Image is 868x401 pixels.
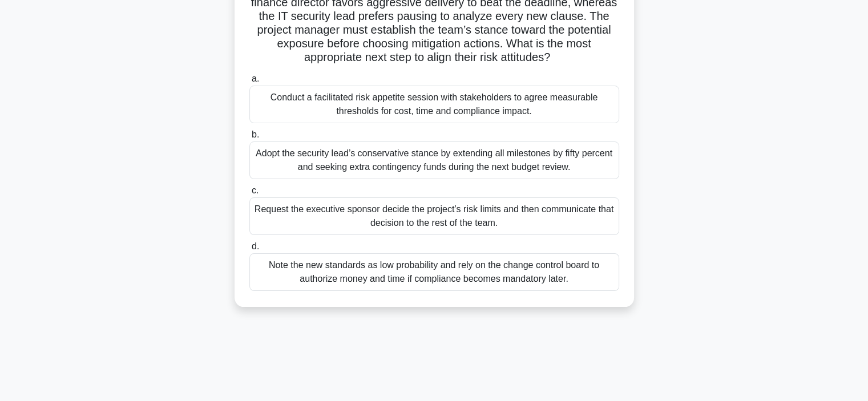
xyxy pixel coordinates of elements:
[249,253,619,291] div: Note the new standards as low probability and rely on the change control board to authorize money...
[252,185,259,195] span: c.
[249,141,619,179] div: Adopt the security lead’s conservative stance by extending all milestones by fifty percent and se...
[249,86,619,123] div: Conduct a facilitated risk appetite session with stakeholders to agree measurable thresholds for ...
[252,129,259,139] span: b.
[252,241,259,251] span: d.
[252,74,259,83] span: a.
[249,197,619,235] div: Request the executive sponsor decide the project’s risk limits and then communicate that decision...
